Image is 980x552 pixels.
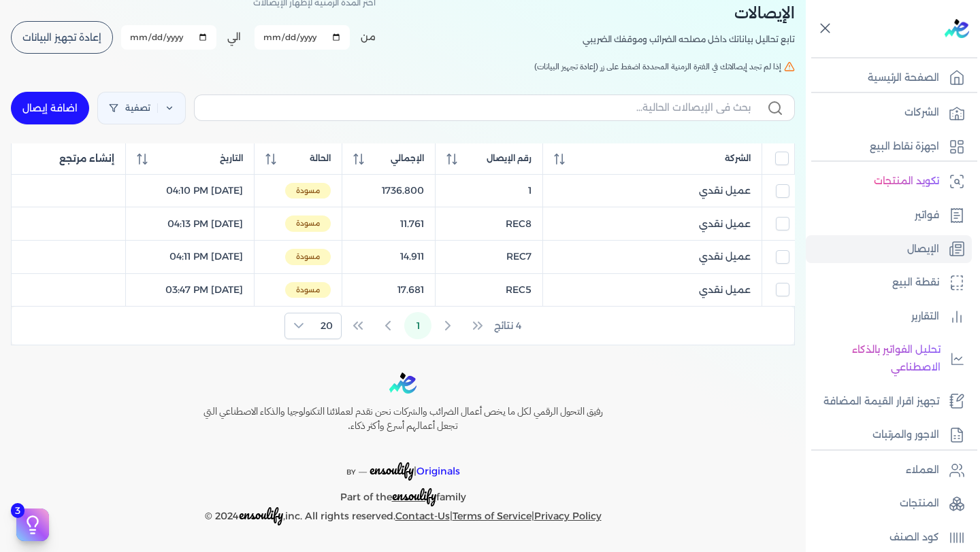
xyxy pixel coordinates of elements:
p: فواتير [915,207,939,224]
span: إنشاء مرتجع [59,152,114,166]
a: Terms of Service [453,510,532,522]
span: عميل نقدي [699,217,751,231]
span: مسودة [285,282,331,298]
td: [DATE] 03:47 PM [125,273,254,307]
p: اجهزة نقاط البيع [870,138,939,156]
a: ensoulify [392,491,436,503]
span: Originals [416,465,460,477]
span: Rows per page [312,313,341,339]
h2: الإيصالات [583,1,795,25]
span: ensoulify [239,504,283,525]
p: تحليل الفواتير بالذكاء الاصطناعي [813,341,941,376]
p: الشركات [904,104,939,122]
h6: رفيق التحول الرقمي لكل ما يخص أعمال الضرائب والشركات نحن نقدم لعملائنا التكنولوجيا والذكاء الاصطن... [174,404,632,434]
p: | [174,445,632,481]
a: الاجور والمرتبات [806,421,972,449]
img: logo [389,373,416,394]
span: 3 [11,503,24,518]
span: عميل نقدي [699,249,751,264]
a: الصفحة الرئيسية [806,64,972,92]
td: 11.761 [342,207,435,241]
td: 1 [435,174,543,207]
button: 3 [16,508,49,541]
sup: __ [359,464,367,473]
span: الإجمالي [391,152,424,165]
p: التقارير [911,308,939,326]
a: عميل نقدي [554,184,751,198]
span: التاريخ [220,152,243,165]
a: اجهزة نقاط البيع [806,133,972,161]
a: الشركات [806,99,972,127]
a: تكويد المنتجات [806,167,972,196]
span: ensoulify [392,485,436,506]
button: إعادة تجهيز البيانات [11,21,113,54]
a: التقارير [806,303,972,331]
td: 17.681 [342,273,435,307]
td: [DATE] 04:13 PM [125,207,254,241]
a: تصفية [97,92,186,124]
span: إعادة تجهيز البيانات [22,33,101,42]
td: REC5 [435,273,543,307]
a: عميل نقدي [554,217,751,231]
span: مسودة [285,249,331,265]
p: Part of the family [174,481,632,506]
span: مسودة [285,183,331,199]
td: [DATE] 04:11 PM [125,240,254,273]
p: العملاء [906,462,939,479]
p: الاجور والمرتبات [872,426,939,444]
p: تجهيز اقرار القيمة المضافة [823,393,939,411]
span: عميل نقدي [699,283,751,297]
p: الصفحة الرئيسية [868,69,939,87]
td: REC8 [435,207,543,241]
button: Page 1 [404,312,431,339]
a: تجهيز اقرار القيمة المضافة [806,387,972,416]
a: العملاء [806,456,972,485]
p: نقطة البيع [892,274,939,292]
a: اضافة إيصال [11,92,89,124]
span: BY [346,468,356,477]
a: Contact-Us [395,510,450,522]
a: تحليل الفواتير بالذكاء الاصطناعي [806,336,972,381]
a: عميل نقدي [554,283,751,297]
label: من [361,30,376,44]
a: فواتير [806,201,972,230]
p: كود الصنف [889,529,939,547]
label: الي [227,30,241,44]
span: ensoulify [370,459,414,480]
td: [DATE] 04:10 PM [125,174,254,207]
span: رقم الإيصال [487,152,532,165]
a: كود الصنف [806,523,972,552]
td: REC7 [435,240,543,273]
span: الحالة [310,152,331,165]
a: الإيصال [806,235,972,264]
span: إذا لم تجد إيصالاتك في الفترة الزمنية المحددة اضغط على زر (إعادة تجهيز البيانات) [534,61,781,73]
span: مسودة [285,215,331,232]
p: تكويد المنتجات [874,173,939,190]
p: © 2024 ,inc. All rights reserved. | | [174,506,632,525]
img: logo [945,19,969,38]
span: عميل نقدي [699,184,751,198]
a: عميل نقدي [554,249,751,264]
input: بحث في الإيصالات الحالية... [206,101,751,115]
a: المنتجات [806,489,972,518]
span: الشركة [725,152,751,165]
a: نقطة البيع [806,269,972,297]
p: المنتجات [900,495,939,513]
a: Privacy Policy [534,510,602,522]
p: الإيصال [907,241,939,258]
span: 4 نتائج [494,319,521,333]
td: 1736.800 [342,174,435,207]
td: 14.911 [342,240,435,273]
p: تابع تحاليل بياناتك داخل مصلحه الضرائب وموقفك الضريبي [583,31,795,48]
